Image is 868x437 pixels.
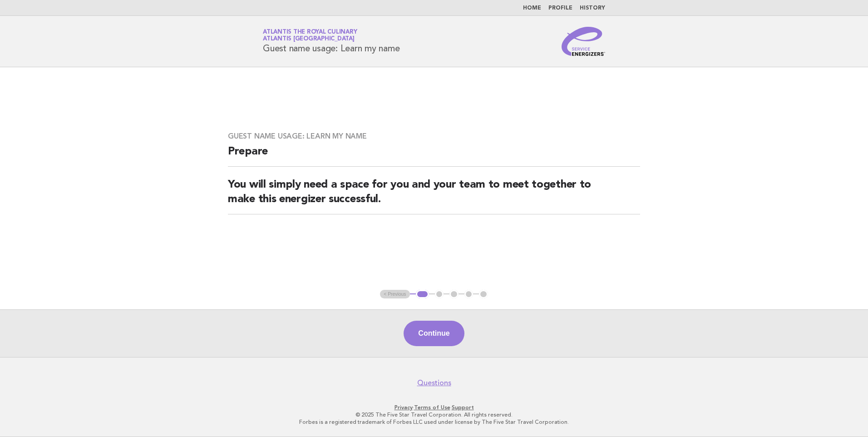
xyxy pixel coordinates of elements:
[263,30,399,53] h1: Guest name usage: Learn my name
[263,36,355,42] span: Atlantis [GEOGRAPHIC_DATA]
[416,290,429,299] button: 1
[156,418,712,426] p: Forbes is a registered trademark of Forbes LLC used under license by The Five Star Travel Corpora...
[414,404,450,411] a: Terms of Use
[395,404,413,411] a: Privacy
[562,27,605,56] img: Service Energizers
[417,378,451,387] a: Questions
[580,5,605,11] a: History
[452,404,474,411] a: Support
[228,132,640,141] h3: Guest name usage: Learn my name
[548,5,572,11] a: Profile
[404,321,464,346] button: Continue
[263,29,357,42] a: Atlantis the Royal CulinaryAtlantis [GEOGRAPHIC_DATA]
[228,144,640,167] h2: Prepare
[228,178,640,214] h2: You will simply need a space for you and your team to meet together to make this energizer succes...
[156,404,712,411] p: · ·
[156,411,712,418] p: © 2025 The Five Star Travel Corporation. All rights reserved.
[523,5,541,11] a: Home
